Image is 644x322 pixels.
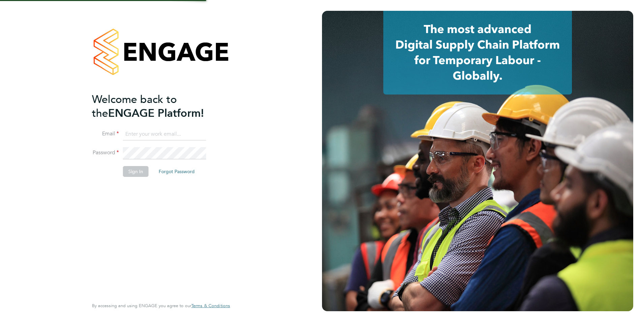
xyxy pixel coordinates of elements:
a: Terms & Conditions [191,303,230,308]
span: Terms & Conditions [191,303,230,308]
button: Forgot Password [153,166,200,177]
h2: ENGAGE Platform! [92,92,223,120]
span: By accessing and using ENGAGE you agree to our [92,303,230,308]
input: Enter your work email... [123,128,206,140]
label: Email [92,130,119,137]
button: Sign In [123,166,149,177]
label: Password [92,149,119,156]
span: Welcome back to the [92,93,177,120]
